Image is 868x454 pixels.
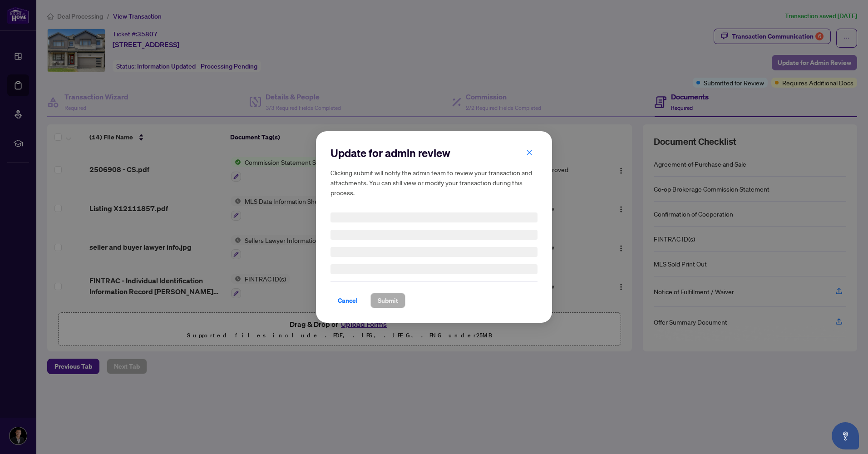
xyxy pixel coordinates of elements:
button: Submit [370,293,405,308]
button: Open asap [832,422,859,449]
button: Cancel [330,293,365,308]
h2: Update for admin review [330,146,538,160]
span: Cancel [338,293,358,308]
span: close [526,149,533,156]
h5: Clicking submit will notify the admin team to review your transaction and attachments. You can st... [330,168,538,197]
